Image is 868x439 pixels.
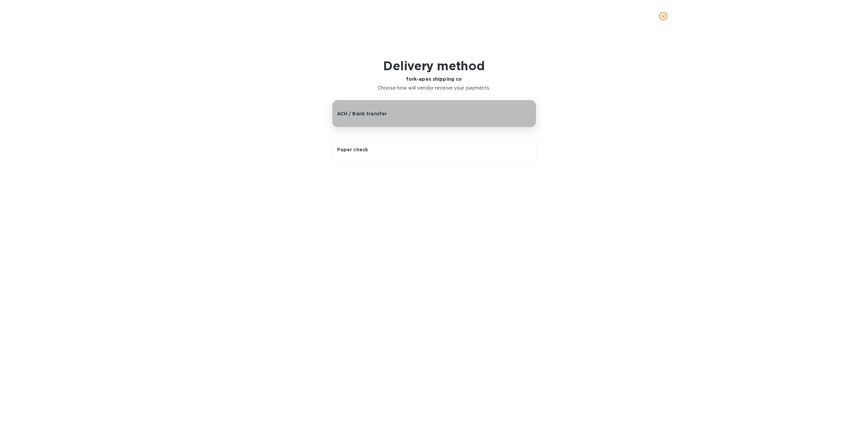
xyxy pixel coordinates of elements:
p: Paper check [337,146,368,153]
button: Paper check [332,136,536,164]
h1: Delivery method [378,59,490,73]
b: for k-apex shipping co [406,76,462,82]
button: close [655,8,671,24]
button: ACH / Bank transfer [332,100,536,128]
p: ACH / Bank transfer [337,110,387,117]
p: Choose how will vendor receive your payments. [378,84,490,92]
